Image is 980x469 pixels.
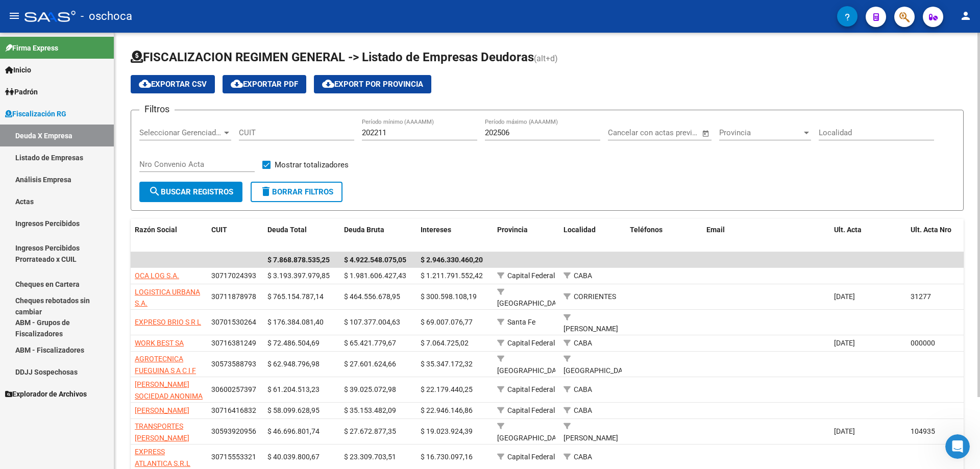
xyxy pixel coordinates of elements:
[275,159,349,171] span: Mostrar totalizadores
[344,360,396,368] span: $ 27.601.624,66
[263,219,340,253] datatable-header-cell: Deuda Total
[421,271,483,280] span: $ 1.211.791.552,42
[344,292,400,301] span: $ 464.556.678,95
[507,453,555,461] span: Capital Federal
[344,271,406,280] span: $ 1.981.606.427,43
[135,339,184,347] span: WORK BEST SA
[344,226,384,234] span: Deuda Bruta
[135,355,196,375] span: AGROTECNICA FUEGUINA S A C I F
[574,385,592,393] span: CABA
[344,427,396,435] span: $ 27.672.877,35
[139,80,207,89] span: Exportar CSV
[260,187,333,196] span: Borrar Filtros
[344,385,396,393] span: $ 39.025.072,98
[911,339,935,347] span: 000000
[267,453,320,461] span: $ 40.039.800,67
[563,325,618,333] span: [PERSON_NAME]
[834,339,855,347] span: [DATE]
[945,434,970,459] iframe: Intercom live chat
[5,64,31,76] span: Inicio
[211,271,256,280] span: 30717024393
[574,339,592,347] span: CABA
[834,226,862,234] span: Ult. Acta
[207,219,263,253] datatable-header-cell: CUIT
[211,292,256,301] span: 30711878978
[834,292,855,301] span: [DATE]
[507,271,555,280] span: Capital Federal
[421,360,473,368] span: $ 35.347.172,32
[700,128,712,139] button: Open calendar
[630,226,663,234] span: Teléfonos
[81,5,132,28] span: - oschoca
[507,318,535,326] span: Santa Fe
[911,226,951,234] span: Ult. Acta Nro
[211,385,256,393] span: 30600257397
[211,318,256,326] span: 30701530264
[559,219,626,253] datatable-header-cell: Localidad
[211,453,256,461] span: 30715553321
[507,406,555,414] span: Capital Federal
[421,292,477,301] span: $ 300.598.108,19
[267,271,330,280] span: $ 3.193.397.979,85
[421,406,473,414] span: $ 22.946.146,86
[267,427,320,435] span: $ 46.696.801,74
[344,453,396,461] span: $ 23.309.703,51
[574,292,616,301] span: CORRIENTES
[421,318,473,326] span: $ 69.007.076,77
[139,128,222,137] span: Seleccionar Gerenciador
[421,339,469,347] span: $ 7.064.725,02
[830,219,906,253] datatable-header-cell: Ult. Acta
[135,380,203,400] span: [PERSON_NAME] SOCIEDAD ANONIMA
[507,385,555,393] span: Capital Federal
[911,427,935,435] span: 104935
[131,75,215,93] button: Exportar CSV
[231,80,298,89] span: Exportar PDF
[507,339,555,347] span: Capital Federal
[834,427,855,435] span: [DATE]
[344,256,406,264] span: $ 4.922.548.075,05
[135,406,189,414] span: [PERSON_NAME]
[139,182,242,202] button: Buscar Registros
[211,226,227,234] span: CUIT
[5,86,38,97] span: Padrón
[231,78,243,90] mat-icon: cloud_download
[960,10,972,22] mat-icon: person
[139,102,175,116] h3: Filtros
[149,185,161,198] mat-icon: search
[5,108,66,119] span: Fiscalización RG
[574,271,592,280] span: CABA
[5,388,87,400] span: Explorador de Archivos
[211,360,256,368] span: 30573588793
[421,453,473,461] span: $ 16.730.097,16
[211,427,256,435] span: 30593920956
[223,75,306,93] button: Exportar PDF
[497,434,566,442] span: [GEOGRAPHIC_DATA]
[911,292,931,301] span: 31277
[211,339,256,347] span: 30716381249
[340,219,416,253] datatable-header-cell: Deuda Bruta
[497,299,566,307] span: [GEOGRAPHIC_DATA]
[135,422,203,454] span: TRANSPORTES [PERSON_NAME] SOCIEDAD ANONIMA
[267,360,320,368] span: $ 62.948.796,98
[344,318,400,326] span: $ 107.377.004,63
[626,219,702,253] datatable-header-cell: Teléfonos
[149,187,233,196] span: Buscar Registros
[139,78,151,90] mat-icon: cloud_download
[534,54,558,63] span: (alt+d)
[563,226,596,234] span: Localidad
[322,78,334,90] mat-icon: cloud_download
[421,385,473,393] span: $ 22.179.440,25
[267,292,324,301] span: $ 765.154.787,14
[135,318,201,326] span: EXPRESO BRIO S R L
[314,75,431,93] button: Export por Provincia
[719,128,802,137] span: Provincia
[267,406,320,414] span: $ 58.099.628,95
[574,406,592,414] span: CABA
[493,219,559,253] datatable-header-cell: Provincia
[574,453,592,461] span: CABA
[416,219,493,253] datatable-header-cell: Intereses
[131,219,207,253] datatable-header-cell: Razón Social
[497,226,528,234] span: Provincia
[135,271,179,280] span: OCA LOG S.A.
[421,256,483,264] span: $ 2.946.330.460,20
